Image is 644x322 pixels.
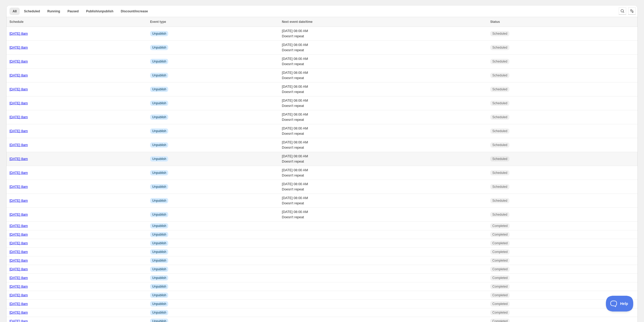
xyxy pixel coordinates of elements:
a: [DATE] 8am [9,212,28,216]
td: [DATE] 08:00 AM Doesn't repeat [280,194,489,208]
span: Unpublish [152,224,166,228]
span: Unpublish [152,87,166,91]
span: Completed [492,232,508,237]
span: Completed [492,276,508,280]
span: Completed [492,310,508,315]
span: Unpublish [152,212,166,217]
span: Unpublish [152,157,166,161]
a: [DATE] 8am [9,224,28,228]
span: Running [47,9,60,13]
span: Completed [492,250,508,254]
span: Unpublish [152,250,166,254]
a: [DATE] 8am [9,101,28,105]
a: [DATE] 8am [9,129,28,133]
td: [DATE] 08:00 AM Doesn't repeat [280,110,489,124]
a: [DATE] 8am [9,87,28,91]
span: Unpublish [152,199,166,203]
td: [DATE] 08:00 AM Doesn't repeat [280,180,489,194]
td: [DATE] 08:00 AM Doesn't repeat [280,166,489,180]
span: Completed [492,267,508,271]
span: Unpublish [152,276,166,280]
span: Completed [492,284,508,289]
span: Completed [492,258,508,263]
span: Scheduled [492,59,507,64]
span: Scheduled [492,143,507,147]
a: [DATE] 8am [9,284,28,288]
span: Scheduled [492,129,507,133]
a: [DATE] 8am [9,302,28,306]
a: [DATE] 8am [9,267,28,271]
span: Scheduled [492,32,507,36]
a: [DATE] 8am [9,293,28,297]
span: Scheduled [492,212,507,217]
a: [DATE] 8am [9,250,28,254]
span: Scheduled [492,171,507,175]
span: Scheduled [492,45,507,50]
td: [DATE] 08:00 AM Doesn't repeat [280,152,489,166]
span: Scheduled [492,73,507,77]
a: [DATE] 8am [9,310,28,314]
span: Scheduled [492,87,507,91]
a: [DATE] 8am [9,45,28,49]
span: Schedule [9,20,23,24]
span: Scheduled [492,101,507,105]
span: Scheduled [492,185,507,189]
a: [DATE] 8am [9,241,28,245]
td: [DATE] 08:00 AM Doesn't repeat [280,41,489,55]
span: Scheduled [492,115,507,119]
span: Unpublish [152,293,166,297]
span: Completed [492,293,508,297]
td: [DATE] 08:00 AM Doesn't repeat [280,138,489,152]
span: Unpublish [152,45,166,50]
span: Unpublish [152,185,166,189]
a: [DATE] 8am [9,73,28,77]
span: Unpublish [152,101,166,105]
a: [DATE] 8am [9,199,28,202]
a: [DATE] 8am [9,143,28,147]
span: Scheduled [24,9,40,13]
span: Unpublish [152,129,166,133]
td: [DATE] 08:00 AM Doesn't repeat [280,27,489,41]
span: Unpublish [152,267,166,271]
a: [DATE] 8am [9,157,28,161]
span: Unpublish [152,73,166,77]
span: Unpublish [152,32,166,36]
a: [DATE] 8am [9,185,28,189]
span: Scheduled [492,157,507,161]
iframe: Toggle Customer Support [606,296,633,311]
span: Completed [492,224,508,228]
a: [DATE] 8am [9,276,28,280]
a: [DATE] 8am [9,171,28,175]
span: All [13,9,17,13]
span: Publish/unpublish [86,9,113,13]
span: Unpublish [152,258,166,263]
span: Discount/increase [121,9,148,13]
span: Unpublish [152,310,166,315]
span: Status [490,20,500,24]
span: Unpublish [152,143,166,147]
td: [DATE] 08:00 AM Doesn't repeat [280,82,489,96]
button: Sort the results [628,7,636,15]
span: Paused [68,9,79,13]
a: [DATE] 8am [9,115,28,119]
span: Unpublish [152,59,166,64]
td: [DATE] 08:00 AM Doesn't repeat [280,124,489,138]
td: [DATE] 08:00 AM Doesn't repeat [280,208,489,222]
span: Completed [492,302,508,306]
td: [DATE] 08:00 AM Doesn't repeat [280,55,489,69]
td: [DATE] 08:00 AM Doesn't repeat [280,96,489,110]
span: Unpublish [152,302,166,306]
span: Unpublish [152,232,166,237]
span: Unpublish [152,241,166,245]
span: Event type [150,20,166,24]
span: Unpublish [152,284,166,289]
a: [DATE] 8am [9,232,28,236]
span: Scheduled [492,199,507,203]
span: Completed [492,241,508,245]
span: Unpublish [152,115,166,119]
a: [DATE] 8am [9,59,28,63]
a: [DATE] 8am [9,258,28,262]
span: Unpublish [152,171,166,175]
a: [DATE] 8am [9,32,28,35]
td: [DATE] 08:00 AM Doesn't repeat [280,69,489,82]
